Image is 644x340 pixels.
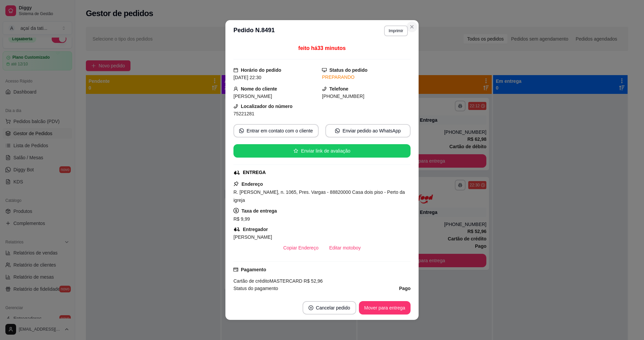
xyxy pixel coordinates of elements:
span: dollar [233,208,239,213]
span: close-circle [309,305,313,310]
button: Close [407,21,417,32]
span: [PERSON_NAME] [233,234,272,240]
span: R$ 52,96 [302,278,323,284]
span: pushpin [233,181,239,186]
span: [PHONE_NUMBER] [322,94,364,99]
span: R$ 9,99 [233,216,250,222]
button: close-circleCancelar pedido [303,301,356,315]
span: phone [322,87,327,91]
span: whats-app [335,128,340,133]
span: feito há 33 minutos [298,45,345,51]
span: Status do pagamento [233,285,278,292]
button: whats-appEnviar pedido ao WhatsApp [325,124,411,137]
span: Cartão de crédito MASTERCARD [233,278,302,284]
span: 75221281 [233,111,254,116]
span: phone [233,104,238,109]
span: star [293,149,298,153]
button: whats-appEntrar em contato com o cliente [233,124,319,137]
div: PREPARANDO [322,74,411,81]
strong: Status do pedido [329,67,368,73]
strong: Pago [399,286,411,291]
strong: Nome do cliente [241,86,277,92]
div: ENTREGA [243,169,266,176]
button: starEnviar link de avaliação [233,144,411,158]
strong: Pagamento [241,267,266,272]
strong: Endereço [241,181,263,187]
strong: Horário do pedido [241,67,281,73]
strong: Entregador [243,227,268,232]
button: Editar motoboy [324,241,366,254]
span: [DATE] 22:30 [233,75,261,80]
span: calendar [233,68,238,72]
strong: Telefone [329,86,348,92]
span: user [233,87,238,91]
span: whats-app [239,128,244,133]
span: credit-card [233,267,238,272]
span: R. [PERSON_NAME], n. 1065, Pres. Vargas - 88820000 Casa dois piso - Perto da igreja [233,189,405,203]
span: [PERSON_NAME] [233,94,272,99]
button: Imprimir [384,25,408,36]
button: Mover para entrega [359,301,411,315]
button: Copiar Endereço [278,241,324,254]
strong: Taxa de entrega [241,208,277,214]
strong: Localizador do número [241,104,292,109]
h3: Pedido N. 8491 [233,25,275,36]
span: desktop [322,68,327,72]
